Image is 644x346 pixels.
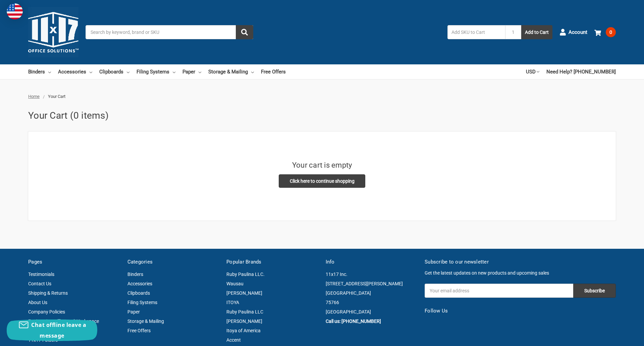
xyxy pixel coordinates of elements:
[226,328,261,333] a: Itoya of America
[28,109,616,123] h1: Your Cart (0 items)
[521,25,552,39] button: Add to Cart
[447,25,505,39] input: Add SKU to Cart
[28,290,68,296] a: Shipping & Returns
[226,309,263,314] a: Ruby Paulina LLC
[137,64,175,79] a: Filing Systems
[58,64,92,79] a: Accessories
[28,94,40,99] a: Home
[28,281,51,286] a: Contact Us
[7,3,23,19] img: duty and tax information for United States
[127,328,151,333] a: Free Offers
[226,337,241,343] a: Accent
[261,64,286,79] a: Free Offers
[99,64,129,79] a: Clipboards
[573,284,616,298] input: Subscribe
[28,300,47,305] a: About Us
[425,270,616,277] p: Get the latest updates on new products and upcoming sales
[569,28,587,36] span: Account
[326,270,418,316] address: 11x17 Inc. [STREET_ADDRESS][PERSON_NAME] [GEOGRAPHIC_DATA] 75766 [GEOGRAPHIC_DATA]
[28,309,65,314] a: Company Policies
[127,258,220,266] h5: Categories
[48,94,65,99] span: Your Cart
[127,319,164,324] a: Storage & Mailing
[326,258,418,266] h5: Info
[589,328,644,346] iframe: Google Customer Reviews
[182,64,201,79] a: Paper
[127,300,157,305] a: Filing Systems
[31,321,86,339] span: Chat offline leave a message
[86,25,253,39] input: Search by keyword, brand or SKU
[594,23,616,41] a: 0
[226,258,319,266] h5: Popular Brands
[7,320,97,341] button: Chat offline leave a message
[226,281,244,286] a: Wausau
[425,258,616,266] h5: Subscribe to our newsletter
[28,64,51,79] a: Binders
[226,290,262,296] a: [PERSON_NAME]
[208,64,254,79] a: Storage & Mailing
[606,27,616,37] span: 0
[326,319,381,324] a: Call us: [PHONE_NUMBER]
[127,272,143,277] a: Binders
[279,174,366,188] a: Click here to continue shopping
[546,64,616,79] a: Need Help? [PHONE_NUMBER]
[28,272,54,277] a: Testimonials
[226,300,239,305] a: ITOYA
[28,7,78,57] img: 11x17.com
[226,272,265,277] a: Ruby Paulina LLC.
[28,258,120,266] h5: Pages
[127,281,152,286] a: Accessories
[28,337,58,343] a: 11x17 Folders
[425,307,616,315] h5: Follow Us
[425,284,573,298] input: Your email address
[226,319,262,324] a: [PERSON_NAME]
[526,64,539,79] a: USD
[559,23,587,41] a: Account
[127,290,150,296] a: Clipboards
[292,160,352,171] h3: Your cart is empty
[127,309,140,314] a: Paper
